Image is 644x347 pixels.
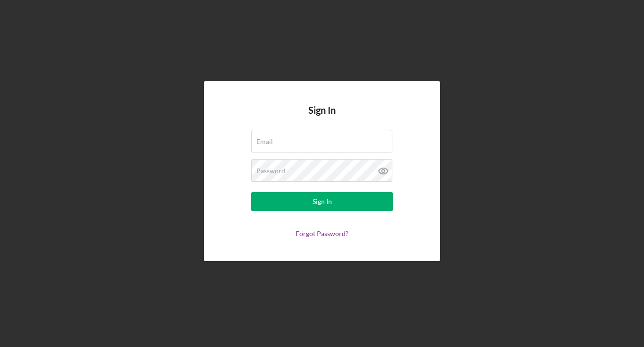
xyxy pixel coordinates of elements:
[308,105,336,130] h4: Sign In
[256,138,273,145] label: Email
[251,192,393,211] button: Sign In
[256,167,285,175] label: Password
[313,192,332,211] div: Sign In
[296,229,348,237] a: Forgot Password?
